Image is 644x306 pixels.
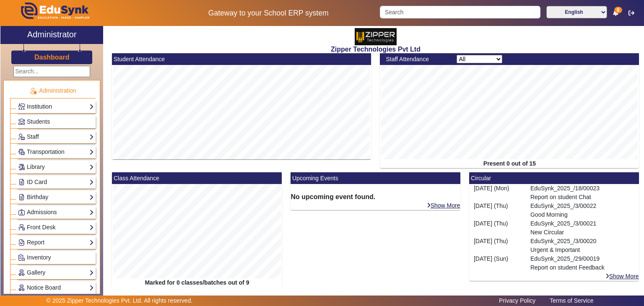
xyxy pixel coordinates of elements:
[27,29,77,39] h2: Administrator
[469,172,639,184] mat-card-header: Circular
[469,202,526,219] div: [DATE] (Thu)
[530,228,635,237] p: New Circular
[108,45,644,53] h2: Zipper Technologies Pvt Ltd
[27,254,51,261] span: Inventory
[469,184,526,202] div: [DATE] (Mon)
[112,53,371,65] mat-card-header: Student Attendance
[34,53,70,62] a: Dashboard
[34,53,70,61] h3: Dashboard
[380,159,639,168] div: Present 0 out of 15
[530,210,635,219] p: Good Morning
[526,237,639,254] div: EduSynk_2025_/3/00020
[530,193,635,202] p: Report on student Chat
[10,86,96,95] p: Administration
[112,278,282,287] div: Marked for 0 classes/batches out of 9
[0,26,103,44] a: Administrator
[291,172,460,184] mat-card-header: Upcoming Events
[18,117,94,127] a: Students
[112,172,282,184] mat-card-header: Class Attendance
[291,193,460,201] h6: No upcoming event found.
[382,55,452,64] div: Staff Attendance
[469,219,526,237] div: [DATE] (Thu)
[18,254,25,261] img: Inventory.png
[495,295,540,306] a: Privacy Policy
[614,7,622,13] span: 8
[469,254,526,272] div: [DATE] (Sun)
[526,184,639,202] div: EduSynk_2025_/18/00023
[530,263,635,272] p: Report on student Feedback
[530,246,635,254] p: Urgent & Important
[526,254,639,272] div: EduSynk_2025_/29/00019
[426,202,461,209] a: Show More
[545,295,597,306] a: Terms of Service
[526,219,639,237] div: EduSynk_2025_/3/00021
[29,87,37,95] img: Administration.png
[526,202,639,219] div: EduSynk_2025_/3/00022
[355,28,397,45] img: 36227e3f-cbf6-4043-b8fc-b5c5f2957d0a
[469,237,526,254] div: [DATE] (Thu)
[166,9,371,18] h5: Gateway to your School ERP system
[605,272,639,280] a: Show More
[18,253,94,262] a: Inventory
[47,296,193,305] p: © 2025 Zipper Technologies Pvt. Ltd. All rights reserved.
[27,118,50,125] span: Students
[18,119,25,125] img: Students.png
[13,66,90,77] input: Search...
[380,6,540,18] input: Search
